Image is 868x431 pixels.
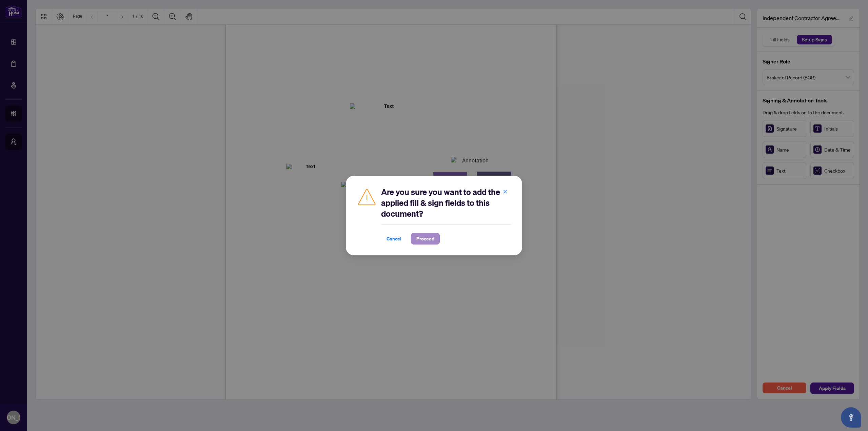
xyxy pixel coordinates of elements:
span: Proceed [416,233,434,244]
span: Cancel [387,233,401,244]
h2: Are you sure you want to add the applied fill & sign fields to this document? [381,187,511,219]
button: Proceed [411,233,440,244]
button: Open asap [841,407,861,428]
button: Cancel [381,233,407,244]
span: close [503,189,508,194]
